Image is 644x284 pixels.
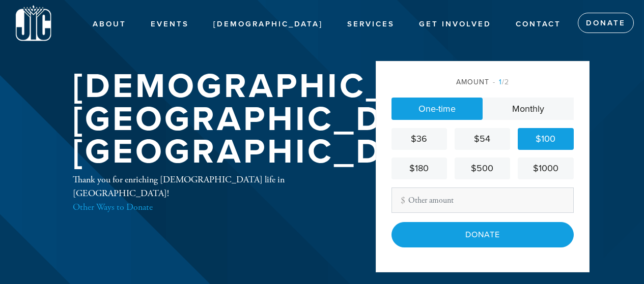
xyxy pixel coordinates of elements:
span: 1 [499,78,502,86]
a: $180 [391,157,447,179]
div: $100 [522,132,569,146]
div: Amount [391,77,574,87]
a: $1000 [518,157,573,179]
a: $36 [391,128,447,150]
a: [DEMOGRAPHIC_DATA] [206,15,330,34]
a: Contact [508,15,569,34]
span: /2 [493,78,509,86]
div: $180 [396,162,443,175]
a: Monthly [483,98,574,120]
a: $100 [518,128,573,150]
h1: [DEMOGRAPHIC_DATA][GEOGRAPHIC_DATA] [GEOGRAPHIC_DATA] [73,70,498,169]
div: $1000 [522,162,569,175]
input: Other amount [391,187,574,213]
div: $500 [459,162,506,175]
a: Other Ways to Donate [73,201,153,213]
a: $54 [455,128,510,150]
input: Donate [391,222,574,247]
a: Get Involved [411,15,499,34]
div: $54 [459,132,506,146]
div: Thank you for enriching [DEMOGRAPHIC_DATA] life in [GEOGRAPHIC_DATA]! [73,173,343,214]
img: logo%20jic3_1%20copy.png [15,5,51,42]
a: About [85,15,134,34]
a: $500 [455,157,510,179]
a: Donate [578,13,634,33]
div: $36 [396,132,443,146]
a: One-time [391,98,483,120]
a: Events [143,15,197,34]
a: Services [340,15,402,34]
